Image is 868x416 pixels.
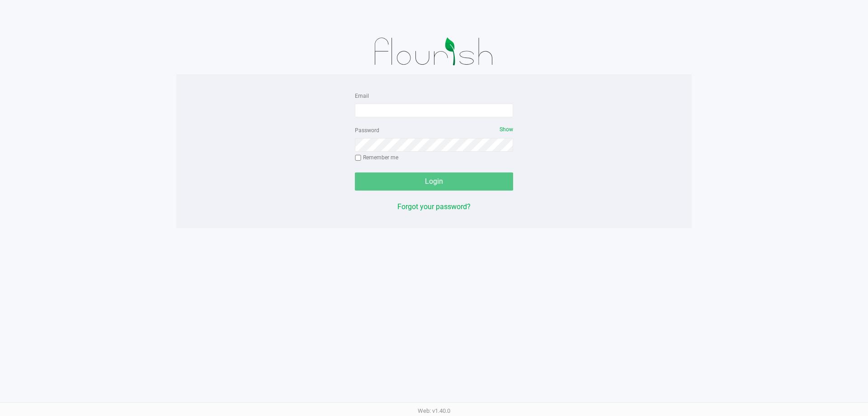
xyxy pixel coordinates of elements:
span: Show [500,126,513,133]
label: Email [355,92,369,100]
span: Web: v1.40.0 [418,407,450,414]
label: Password [355,126,379,134]
button: Forgot your password? [397,201,471,212]
input: Remember me [355,155,361,161]
label: Remember me [355,153,398,162]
